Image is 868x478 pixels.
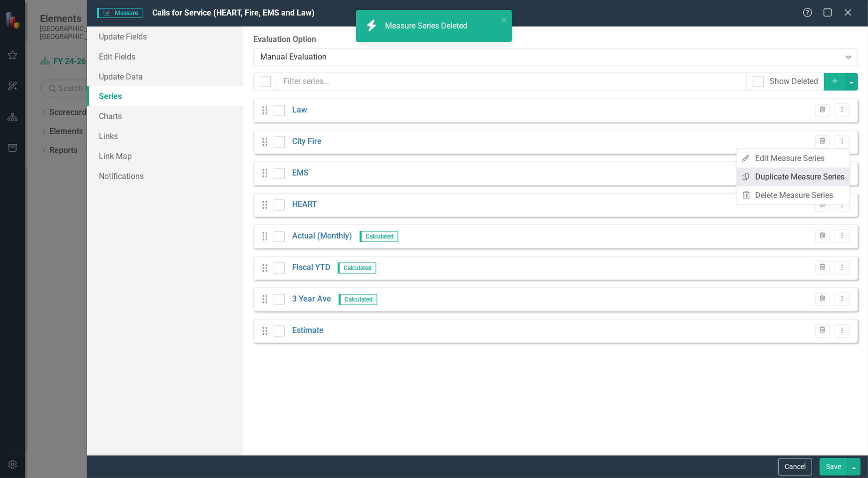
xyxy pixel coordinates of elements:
[737,186,850,204] a: Delete Measure Series
[260,51,841,62] div: Manual Evaluation
[292,199,317,210] a: HEART
[770,76,818,87] div: Show Deleted
[87,86,243,106] a: Series
[737,149,850,167] a: Edit Measure Series
[338,262,376,273] span: Calculated
[152,8,315,17] span: Calls for Service (HEART, Fire, EMS and Law)
[253,34,858,45] label: Evaluation Option
[778,458,812,475] button: Cancel
[385,20,470,32] div: Measure Series Deleted
[87,66,243,86] a: Update Data
[292,262,330,273] a: Fiscal YTD
[292,293,331,305] a: 3 Year Ave
[292,104,307,116] a: Law
[360,231,398,242] span: Calculated
[737,167,850,186] a: Duplicate Measure Series
[277,72,747,91] input: Filter series...
[339,294,377,305] span: Calculated
[292,230,352,242] a: Actual (Monthly)
[292,136,322,147] a: City Fire
[87,146,243,166] a: Link Map
[87,166,243,186] a: Notifications
[87,106,243,126] a: Charts
[87,126,243,146] a: Links
[87,26,243,46] a: Update Fields
[820,458,848,475] button: Save
[87,46,243,66] a: Edit Fields
[292,325,324,336] a: Estimate
[501,14,508,25] button: close
[97,8,142,18] span: Measure
[292,167,309,179] a: EMS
